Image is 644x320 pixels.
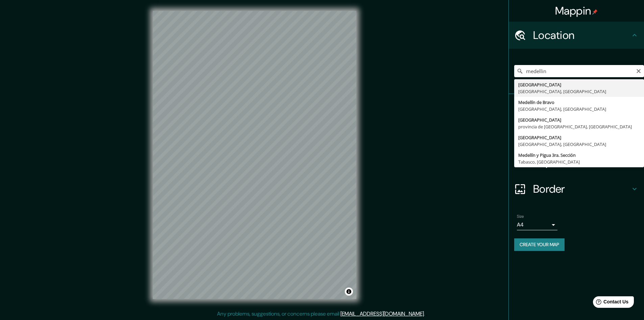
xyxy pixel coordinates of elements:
div: [GEOGRAPHIC_DATA] [518,81,640,88]
div: Medellín de Bravo [518,99,640,106]
button: Create your map [514,238,565,251]
img: pin-icon.png [592,9,598,15]
button: Toggle attribution [345,287,353,296]
div: [GEOGRAPHIC_DATA], [GEOGRAPHIC_DATA] [518,88,640,95]
div: provincia de [GEOGRAPHIC_DATA], [GEOGRAPHIC_DATA] [518,123,640,130]
div: [GEOGRAPHIC_DATA], [GEOGRAPHIC_DATA] [518,141,640,148]
div: Style [509,121,644,148]
div: A4 [517,219,557,230]
canvas: Map [153,11,356,299]
input: Pick your city or area [514,65,644,77]
div: Layout [509,148,644,175]
div: Tabasco, [GEOGRAPHIC_DATA] [518,158,640,165]
div: Border [509,175,644,202]
h4: Border [533,182,630,196]
h4: Mappin [555,4,598,18]
p: Any problems, suggestions, or concerns please email . [217,310,425,318]
iframe: Help widget launcher [584,294,637,313]
button: Clear [636,67,641,74]
h4: Location [533,28,630,42]
div: . [425,310,426,318]
div: [GEOGRAPHIC_DATA] [518,134,640,141]
div: . [426,310,427,318]
h4: Layout [533,155,630,169]
div: [GEOGRAPHIC_DATA] [518,116,640,123]
label: Size [517,214,524,219]
div: [GEOGRAPHIC_DATA], [GEOGRAPHIC_DATA] [518,106,640,112]
div: Medellín y Pigua 3ra. Sección [518,152,640,158]
div: Location [509,22,644,49]
div: Pins [509,94,644,121]
a: [EMAIL_ADDRESS][DOMAIN_NAME] [340,310,424,317]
